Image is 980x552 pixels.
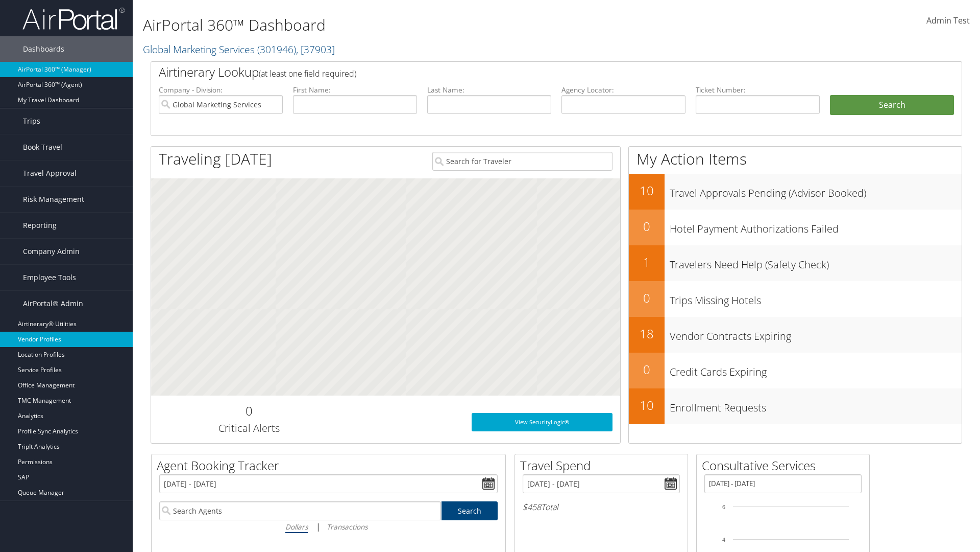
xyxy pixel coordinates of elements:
[442,501,498,520] a: Search
[629,148,962,170] h1: My Action Items
[722,504,725,510] tspan: 6
[629,317,962,353] a: 18Vendor Contracts Expiring
[523,501,541,513] span: $458
[670,360,962,379] h3: Credit Cards Expiring
[159,520,498,533] div: |
[629,388,962,424] a: 10Enrollment Requests
[159,421,339,435] h3: Critical Alerts
[285,522,308,532] i: Dollars
[427,85,551,95] label: Last Name:
[23,187,84,212] span: Risk Management
[629,361,665,378] h2: 0
[143,42,335,56] a: Global Marketing Services
[23,291,83,316] span: AirPortal® Admin
[629,218,665,235] h2: 0
[143,14,694,36] h1: AirPortal 360™ Dashboard
[23,265,76,290] span: Employee Tools
[159,63,887,81] h2: Airtinerary Lookup
[629,397,665,414] h2: 10
[670,217,962,236] h3: Hotel Payment Authorizations Failed
[259,68,356,79] span: (at least one field required)
[159,85,283,95] label: Company - Division:
[23,213,57,238] span: Reporting
[722,537,725,543] tspan: 4
[670,396,962,415] h3: Enrollment Requests
[22,7,125,31] img: airportal-logo.png
[629,254,665,271] h2: 1
[696,85,820,95] label: Ticket Number:
[159,148,272,170] h1: Traveling [DATE]
[159,501,441,520] input: Search Agents
[23,108,40,134] span: Trips
[432,152,612,171] input: Search for Traveler
[520,457,688,474] h2: Travel Spend
[257,42,296,56] span: ( 301946 )
[670,324,962,343] h3: Vendor Contracts Expiring
[293,85,417,95] label: First Name:
[629,182,665,199] h2: 10
[629,281,962,317] a: 0Trips Missing Hotels
[327,522,367,532] i: Transactions
[670,288,962,308] h3: Trips Missing Hotels
[157,457,505,474] h2: Agent Booking Tracker
[472,413,612,431] a: View SecurityLogic®
[296,42,335,56] span: , [ 37903 ]
[23,36,64,62] span: Dashboards
[523,501,680,513] h6: Total
[629,353,962,388] a: 0Credit Cards Expiring
[670,252,962,272] h3: Travelers Need Help (Safety Check)
[629,245,962,281] a: 1Travelers Need Help (Safety Check)
[702,457,869,474] h2: Consultative Services
[629,325,665,342] h2: 18
[561,85,685,95] label: Agency Locator:
[159,402,339,420] h2: 0
[670,181,962,200] h3: Travel Approvals Pending (Advisor Booked)
[23,134,62,160] span: Book Travel
[926,5,970,37] a: Admin Test
[629,174,962,210] a: 10Travel Approvals Pending (Advisor Booked)
[629,289,665,307] h2: 0
[629,210,962,245] a: 0Hotel Payment Authorizations Failed
[23,239,80,264] span: Company Admin
[830,95,954,116] button: Search
[926,15,970,26] span: Admin Test
[23,160,77,186] span: Travel Approval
